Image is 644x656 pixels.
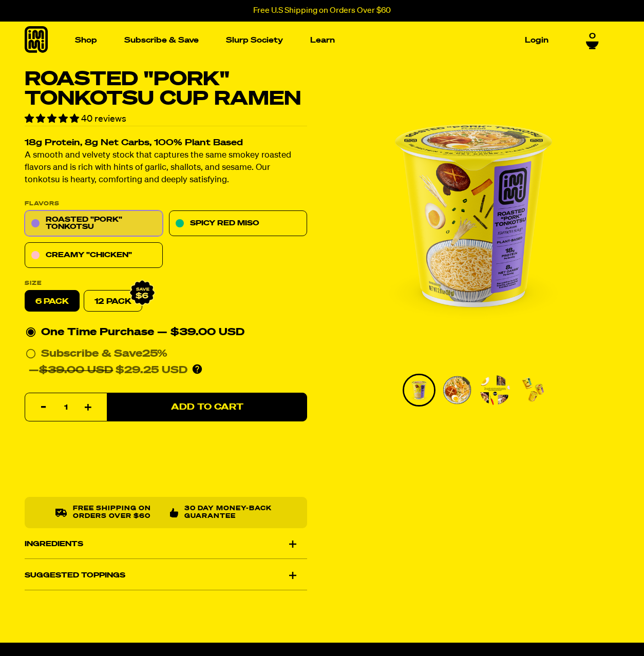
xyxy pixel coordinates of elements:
[25,114,81,124] span: 4.78 stars
[84,291,142,312] a: 12 Pack
[25,562,307,590] div: Suggested Toppings
[25,201,307,207] p: Flavors
[480,375,510,405] img: Roasted "Pork" Tonkotsu Cup Ramen
[518,375,548,405] img: Roasted "Pork" Tonkotsu Cup Ramen
[328,70,619,361] div: PDP main carousel
[25,281,307,286] label: Size
[25,139,307,148] h2: 18g Protein, 8g Net Carbs, 100% Plant Based
[521,32,553,48] a: Login
[73,506,162,520] p: Free shipping on orders over $60
[517,374,550,407] li: Go to slide 4
[442,375,472,405] img: Roasted "Pork" Tonkotsu Cup Ramen
[169,211,307,237] a: Spicy Red Miso
[328,70,619,361] img: Roasted "Pork" Tonkotsu Cup Ramen
[29,362,187,379] div: — $29.25 USD
[71,32,101,48] a: Shop
[479,374,512,407] li: Go to slide 3
[25,211,163,237] a: Roasted "Pork" Tonkotsu
[184,506,276,520] p: 30 Day Money-Back Guarantee
[41,346,167,362] div: Subscribe & Save
[404,375,434,405] img: Roasted "Pork" Tonkotsu Cup Ramen
[25,291,80,312] label: 6 pack
[328,70,619,361] li: 1 of 4
[71,22,553,59] nav: Main navigation
[25,243,163,268] a: Creamy "Chicken"
[171,403,243,412] span: Add to Cart
[39,365,113,376] del: $39.00 USD
[328,374,619,407] div: PDP main carousel thumbnails
[253,6,391,15] p: Free U.S Shipping on Orders Over $60
[107,393,307,422] button: Add to Cart
[25,150,307,187] p: A smooth and velvety stock that captures the same smokey roasted flavors and is rich with hints o...
[589,30,596,39] span: 0
[81,114,126,124] span: 40 reviews
[157,324,244,341] div: — $39.00 USD
[222,32,287,48] a: Slurp Society
[142,349,167,359] span: 25%
[586,30,599,47] a: 0
[25,530,307,558] div: Ingredients
[306,32,339,48] a: Learn
[403,374,435,407] li: Go to slide 1
[120,32,203,48] a: Subscribe & Save
[441,374,473,407] li: Go to slide 2
[26,324,306,341] div: One Time Purchase
[31,394,101,422] input: quantity
[5,610,97,651] iframe: Marketing Popup
[25,70,307,109] h1: Roasted "Pork" Tonkotsu Cup Ramen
